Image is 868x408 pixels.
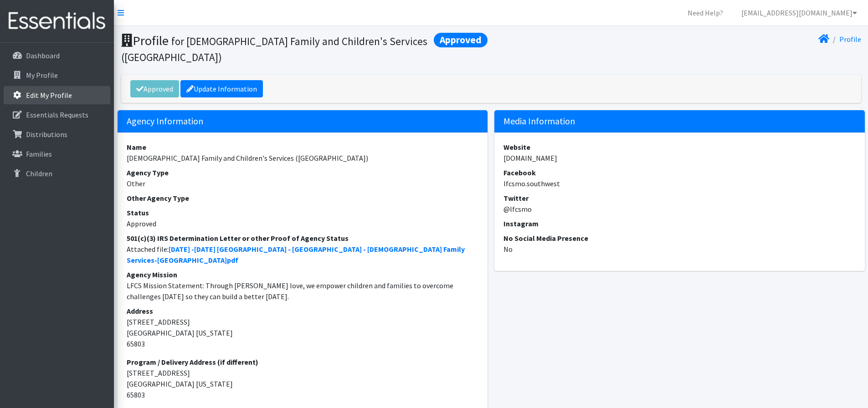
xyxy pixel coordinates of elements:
dd: @lfcsmo [503,204,856,214]
dd: lfcsmo.southwest [503,178,856,189]
a: Families [4,145,110,163]
dt: Facebook [503,167,856,178]
small: for [DEMOGRAPHIC_DATA] Family and Children's Services ([GEOGRAPHIC_DATA]) [121,35,427,64]
dd: Approved [127,218,479,229]
a: Edit My Profile [4,86,110,104]
p: Distributions [26,130,67,139]
dd: Other [127,178,479,189]
strong: Program / Delivery Address (if different) [127,357,258,367]
a: Update Information [180,80,263,97]
span: Approved [434,33,488,47]
p: My Profile [26,71,58,80]
a: [EMAIL_ADDRESS][DOMAIN_NAME] [734,4,864,22]
dt: Agency Type [127,167,479,178]
a: Essentials Requests [4,106,110,124]
dd: [DOMAIN_NAME] [503,153,856,163]
a: Dashboard [4,46,110,65]
p: Essentials Requests [26,110,88,119]
dd: Attached file: [127,244,479,265]
p: Dashboard [26,51,60,60]
dt: Agency Mission [127,269,479,280]
dd: LFCS Mission Statement: Through [PERSON_NAME] love, we empower children and families to overcome ... [127,280,479,302]
img: HumanEssentials [4,6,110,36]
h5: Agency Information [118,110,488,133]
p: Families [26,149,52,158]
h1: Profile [121,33,488,64]
dt: Status [127,207,479,218]
a: My Profile [4,66,110,84]
a: Children [4,164,110,183]
h5: Media Information [494,110,865,133]
dt: Name [127,142,479,153]
p: Edit My Profile [26,91,72,100]
dt: 501(c)(3) IRS Determination Letter or other Proof of Agency Status [127,233,479,244]
dt: Other Agency Type [127,193,479,204]
dt: Instagram [503,218,856,229]
p: Children [26,169,52,178]
a: Profile [839,35,861,44]
a: Distributions [4,125,110,143]
dd: [DEMOGRAPHIC_DATA] Family and Children's Services ([GEOGRAPHIC_DATA]) [127,153,479,163]
address: [STREET_ADDRESS] [GEOGRAPHIC_DATA] [US_STATE] 65803 [127,306,479,349]
address: [STREET_ADDRESS] [GEOGRAPHIC_DATA] [US_STATE] 65803 [127,357,479,400]
strong: Address [127,306,153,316]
a: Need Help? [680,4,730,22]
dt: No Social Media Presence [503,233,856,244]
dt: Twitter [503,193,856,204]
dt: Website [503,142,856,153]
a: [DATE] -[DATE] [GEOGRAPHIC_DATA] - [GEOGRAPHIC_DATA] - [DEMOGRAPHIC_DATA] Family Services-[GEOGRA... [127,245,465,265]
dd: No [503,244,856,255]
